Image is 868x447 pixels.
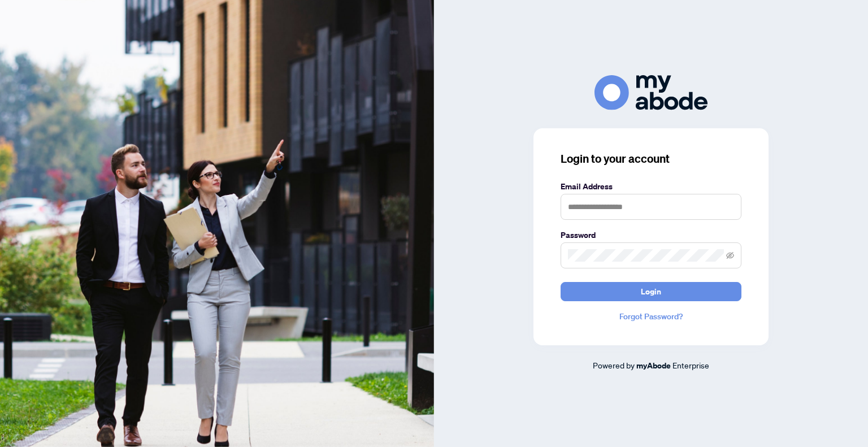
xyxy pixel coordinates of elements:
span: eye-invisible [726,251,734,259]
label: Email Address [561,180,741,193]
h3: Login to your account [561,151,741,167]
a: Forgot Password? [561,310,741,323]
button: Login [561,282,741,301]
label: Password [561,229,741,241]
img: ma-logo [594,75,708,110]
span: Powered by [593,360,635,370]
span: Enterprise [672,360,709,370]
a: myAbode [636,359,671,372]
span: Login [641,283,661,301]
